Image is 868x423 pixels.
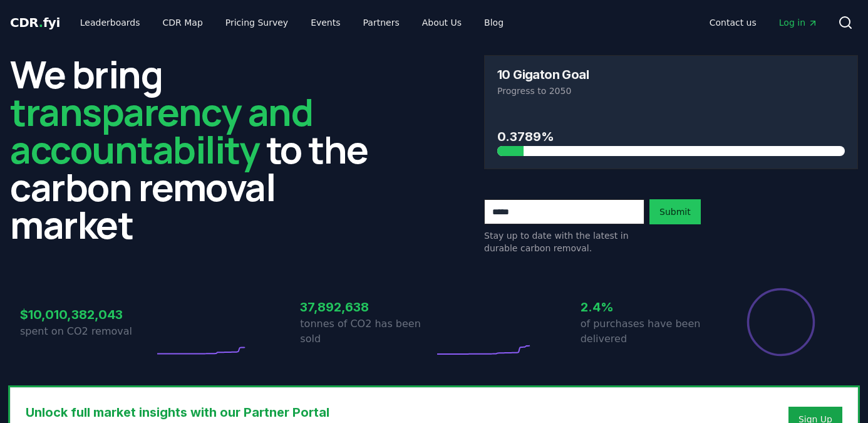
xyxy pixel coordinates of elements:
[779,16,818,29] span: Log in
[10,14,60,31] a: CDR.fyi
[10,86,313,175] span: transparency and accountability
[39,15,43,30] span: .
[70,11,514,34] nav: Main
[474,11,514,34] a: Blog
[20,305,154,324] h3: $10,010,382,043
[581,316,715,347] p: of purchases have been delivered
[700,11,767,34] a: Contact us
[649,199,701,224] button: Submit
[300,298,434,316] h3: 37,892,638
[215,11,298,34] a: Pricing Survey
[26,403,571,422] h3: Unlock full market insights with our Partner Portal
[10,15,60,30] span: CDR fyi
[10,55,384,243] h2: We bring to the carbon removal market
[412,11,472,34] a: About Us
[300,316,434,347] p: tonnes of CO2 has been sold
[497,127,845,146] h3: 0.3789%
[700,11,828,34] nav: Main
[497,85,845,97] p: Progress to 2050
[70,11,150,34] a: Leaderboards
[301,11,350,34] a: Events
[746,287,816,357] div: Percentage of sales delivered
[581,298,715,316] h3: 2.4%
[497,68,589,81] h3: 10 Gigaton Goal
[353,11,410,34] a: Partners
[20,324,154,339] p: spent on CO2 removal
[484,229,644,254] p: Stay up to date with the latest in durable carbon removal.
[769,11,828,34] a: Log in
[153,11,213,34] a: CDR Map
